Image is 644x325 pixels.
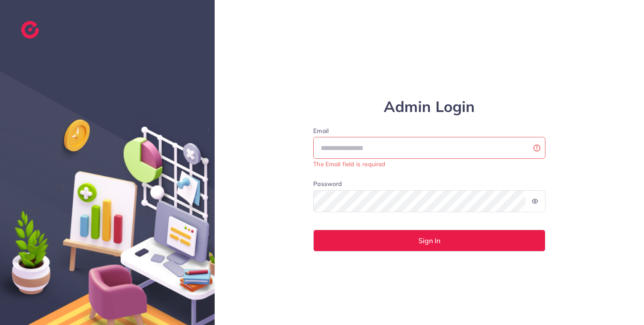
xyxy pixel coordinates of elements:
label: Password [313,179,342,188]
small: The Email field is required [313,160,385,168]
img: logo [21,21,39,38]
span: Sign In [418,237,440,244]
button: Sign In [313,230,545,252]
h1: Admin Login [313,98,545,116]
label: Email [313,126,545,135]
